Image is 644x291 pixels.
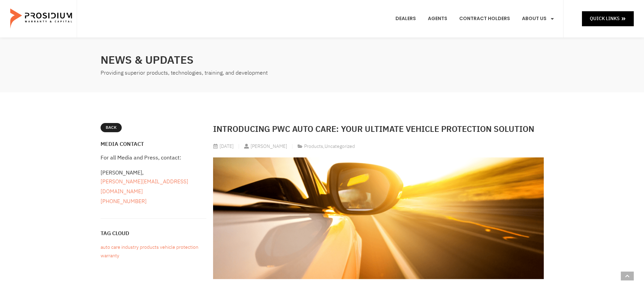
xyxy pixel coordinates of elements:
[517,6,560,31] a: About Us
[213,157,544,279] img: auto care, vehicle, protection
[304,143,323,150] span: Products
[390,6,421,31] a: Dealers
[101,178,188,196] a: [PERSON_NAME][EMAIL_ADDRESS][DOMAIN_NAME]
[140,244,159,251] a: products
[101,154,206,162] div: For all Media and Press, contact:
[454,6,515,31] a: Contract Holders
[582,11,634,26] a: Quick Links
[101,231,206,236] h4: Tag Cloud
[101,141,206,147] h4: Media Contact
[101,197,147,205] a: [PHONE_NUMBER]
[220,143,234,150] time: [DATE]
[121,244,139,251] a: Industry
[101,52,319,68] h2: News & Updates
[101,169,206,206] div: [PERSON_NAME],
[101,252,119,259] a: Warranty
[244,142,287,151] a: [PERSON_NAME]
[213,142,234,151] a: [DATE]
[423,6,452,31] a: Agents
[590,14,619,23] span: Quick Links
[249,142,287,151] span: [PERSON_NAME]
[304,143,355,150] span: ,
[390,6,560,31] nav: Menu
[213,123,544,135] h2: Introducing PWC Auto Care: Your Ultimate Vehicle Protection Solution
[160,244,198,251] a: vehicle protection
[106,124,117,132] span: Back
[101,123,122,133] a: Back
[101,244,120,251] a: auto care
[325,143,355,150] span: Uncategorized
[101,68,319,78] div: Providing superior products, technologies, training, and development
